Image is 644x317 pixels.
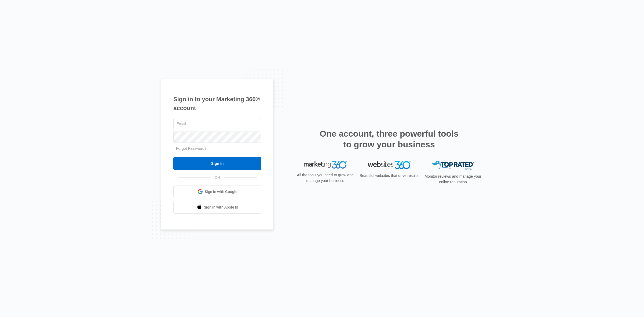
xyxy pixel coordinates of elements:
[173,201,261,214] a: Sign in with Apple Id
[173,157,261,170] input: Sign In
[423,174,483,185] p: Monitor reviews and manage your online reputation
[318,128,460,150] h2: One account, three powerful tools to grow your business
[205,189,237,195] span: Sign in with Google
[173,95,261,112] h1: Sign in to your Marketing 360® account
[173,185,261,198] a: Sign in with Google
[204,205,238,210] span: Sign in with Apple Id
[211,175,224,180] span: OR
[431,161,474,170] img: Top Rated Local
[176,146,207,151] a: Forgot Password?
[295,172,355,184] p: All the tools you need to grow and manage your business
[173,118,261,129] input: Email
[359,173,419,178] p: Beautiful websites that drive results
[368,161,411,169] img: Websites 360
[304,161,347,169] img: Marketing 360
